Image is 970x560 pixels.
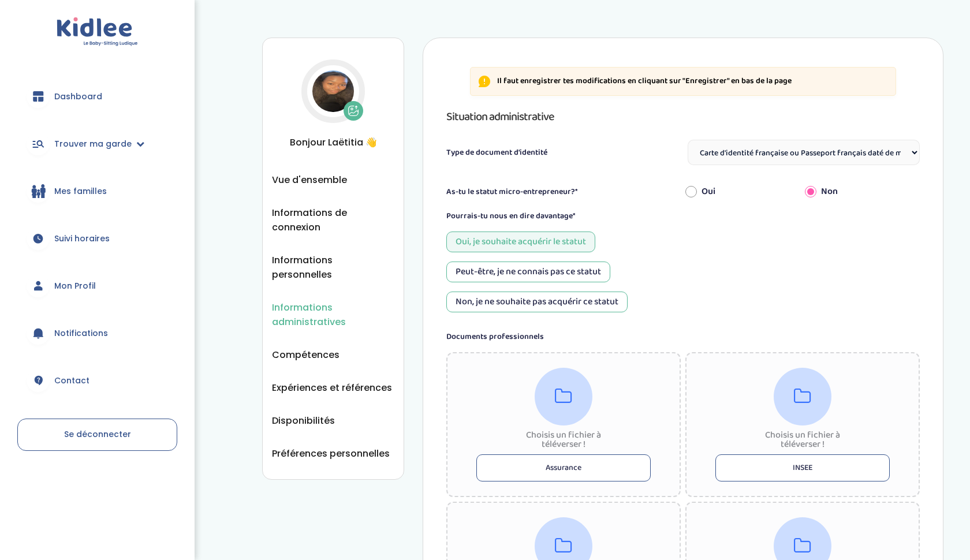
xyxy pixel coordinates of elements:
a: Dashboard [17,76,177,117]
label: Type de document d'identité [446,147,547,159]
label: Oui [702,185,715,199]
div: Peut-être, je ne connais pas ce statut [446,262,610,282]
span: Bonjour Laëtitia 👋 [272,135,394,150]
a: Contact [17,360,177,401]
button: Informations de connexion [272,206,394,234]
img: Avatar [312,70,354,112]
a: Mon Profil [17,265,177,307]
button: Préférences personnelles [272,446,390,461]
button: Vue d'ensemble [272,173,347,187]
a: Se déconnecter [17,419,177,451]
a: Trouver ma garde [17,123,177,165]
span: Suivi horaires [54,233,110,245]
h3: Situation administrative [446,107,920,126]
button: Informations personnelles [272,253,394,282]
div: Choisis un fichier à téléverser ! [516,431,611,449]
label: As-tu le statut micro-entrepreneur?* [446,186,681,198]
img: logo.svg [57,17,138,47]
label: Non [821,185,838,199]
label: Documents professionnels [446,331,920,343]
label: Pourrais-tu nous en dire davantage* [446,210,576,222]
span: Se déconnecter [64,428,131,440]
span: Mon Profil [54,280,96,292]
div: Choisis un fichier à téléverser ! [755,431,850,449]
button: Assurance [476,454,651,481]
a: Suivi horaires [17,218,177,259]
span: Trouver ma garde [54,138,132,150]
p: Il faut enregistrer tes modifications en cliquant sur "Enregistrer" en bas de la page [497,76,792,87]
span: Contact [54,375,89,387]
button: Informations administratives [272,300,394,329]
span: Mes familles [54,185,107,197]
span: Notifications [54,327,108,339]
button: Compétences [272,348,339,362]
a: Notifications [17,312,177,354]
div: Oui, je souhaite acquérir le statut [446,232,595,252]
span: Dashboard [54,91,102,103]
button: Expériences et références [272,380,392,395]
a: Mes familles [17,170,177,212]
div: Non, je ne souhaite pas acquérir ce statut [446,292,628,312]
button: Disponibilités [272,413,335,428]
button: INSEE [715,454,890,481]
